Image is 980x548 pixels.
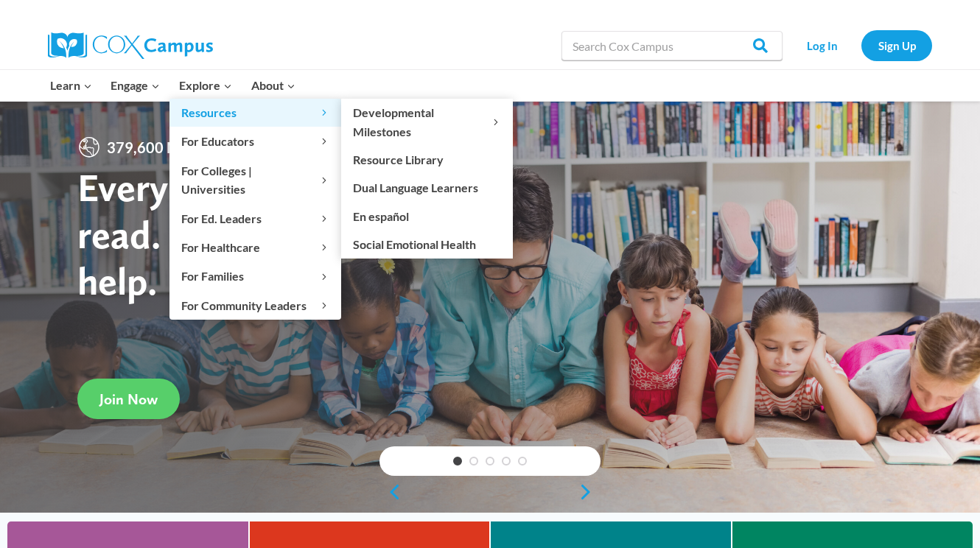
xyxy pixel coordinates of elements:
nav: Primary Navigation [41,70,304,101]
a: next [578,483,601,501]
a: 2 [469,457,478,466]
button: Child menu of Learn [41,70,102,101]
a: Social Emotional Health [341,231,513,259]
img: Cox Campus [48,32,213,59]
span: 379,600 Members [101,136,236,159]
button: Child menu of About [242,70,305,101]
button: Child menu of Explore [169,70,242,101]
a: Sign Up [861,30,932,60]
a: 1 [453,457,462,466]
button: Child menu of For Community Leaders [169,291,341,319]
div: content slider buttons [379,477,601,507]
button: Child menu of For Healthcare [169,233,341,261]
button: Child menu of For Ed. Leaders [169,204,341,232]
button: Child menu of Engage [102,70,170,101]
button: Child menu of For Families [169,262,341,290]
button: Child menu of Resources [169,99,341,127]
a: previous [379,483,402,501]
strong: Every child deserves to read. Every adult can help. [77,164,458,304]
a: 3 [486,457,494,466]
nav: Secondary Navigation [790,30,932,60]
button: Child menu of For Educators [169,127,341,155]
input: Search Cox Campus [561,31,783,60]
a: Resource Library [341,146,513,174]
a: 5 [518,457,527,466]
a: 4 [502,457,511,466]
span: Join Now [99,390,158,408]
a: Join Now [77,379,180,419]
button: Child menu of For Colleges | Universities [169,156,341,203]
a: En español [341,202,513,230]
button: Child menu of Developmental Milestones [341,99,513,146]
a: Dual Language Learners [341,174,513,202]
a: Log In [790,30,854,60]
